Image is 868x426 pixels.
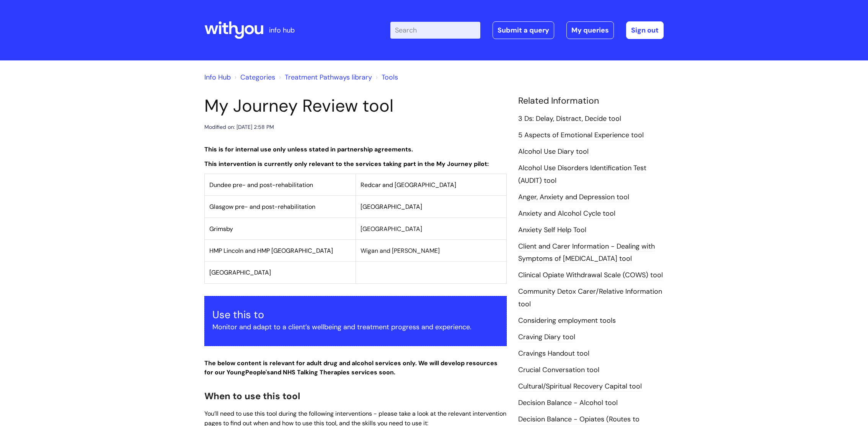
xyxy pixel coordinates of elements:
[233,71,275,83] li: Solution home
[518,192,629,202] a: Anger, Anxiety and Depression tool
[518,225,586,235] a: Anxiety Self Help Tool
[277,71,372,83] li: Treatment Pathways library
[204,96,507,116] h1: My Journey Review tool
[518,270,663,280] a: Clinical Opiate Withdrawal Scale (COWS) tool
[518,332,575,342] a: Craving Diary tool
[361,203,422,211] span: [GEOGRAPHIC_DATA]
[390,22,480,39] input: Search
[566,21,614,39] a: My queries
[209,247,333,255] span: HMP Lincoln and HMP [GEOGRAPHIC_DATA]
[240,73,275,82] a: Categories
[212,309,499,321] h3: Use this to
[518,316,616,326] a: Considering employment tools
[518,242,655,264] a: Client and Carer Information - Dealing with Symptoms of [MEDICAL_DATA] tool
[493,21,554,39] a: Submit a query
[209,181,313,189] span: Dundee pre- and post-rehabilitation
[204,145,413,153] strong: This is for internal use only unless stated in partnership agreements.
[204,390,300,402] span: When to use this tool
[204,160,489,168] strong: This intervention is currently only relevant to the services taking part in the My Journey pilot:
[361,247,440,255] span: Wigan and [PERSON_NAME]
[518,365,599,375] a: Crucial Conversation tool
[209,203,315,211] span: Glasgow pre- and post-rehabilitation
[382,73,398,82] a: Tools
[518,398,618,408] a: Decision Balance - Alcohol tool
[204,73,231,82] a: Info Hub
[518,114,621,124] a: 3 Ds: Delay, Distract, Decide tool
[361,225,422,233] span: [GEOGRAPHIC_DATA]
[285,73,372,82] a: Treatment Pathways library
[518,382,642,392] a: Cultural/Spiritual Recovery Capital tool
[209,225,233,233] span: Grimsby
[390,21,664,39] div: | -
[209,268,271,276] span: [GEOGRAPHIC_DATA]
[518,209,615,219] a: Anxiety and Alcohol Cycle tool
[518,287,662,309] a: Community Detox Carer/Relative Information tool
[374,71,398,83] li: Tools
[518,96,664,106] h4: Related Information
[518,163,646,185] a: Alcohol Use Disorders Identification Test (AUDIT) tool
[204,359,498,377] strong: The below content is relevant for adult drug and alcohol services only. We will develop resources...
[626,21,664,39] a: Sign out
[518,349,589,359] a: Cravings Handout tool
[518,147,589,157] a: Alcohol Use Diary tool
[212,321,499,333] p: Monitor and adapt to a client’s wellbeing and treatment progress and experience.
[269,24,295,36] p: info hub
[518,130,644,140] a: 5 Aspects of Emotional Experience tool
[361,181,456,189] span: Redcar and [GEOGRAPHIC_DATA]
[204,122,274,132] div: Modified on: [DATE] 2:58 PM
[245,368,270,376] strong: People's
